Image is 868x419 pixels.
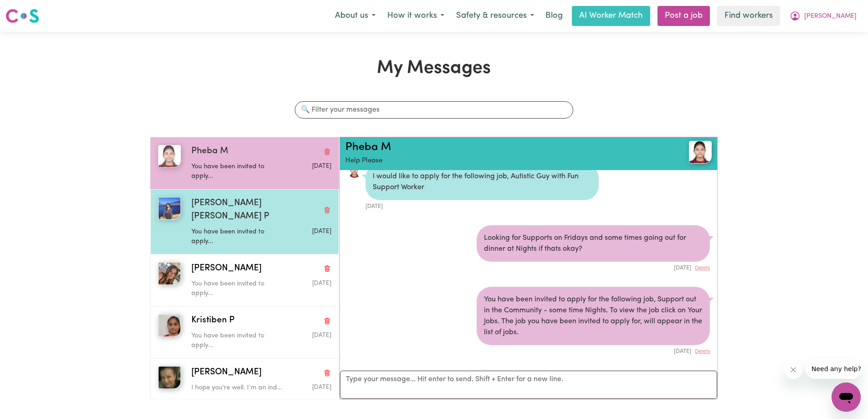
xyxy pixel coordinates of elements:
a: View Pheba M's profile [347,164,362,178]
a: AI Worker Match [572,6,650,26]
p: I hope you're well. I’m an ind... [191,383,284,393]
button: Delete conversation [323,204,331,216]
img: Kristiben P [158,314,181,337]
div: You have been invited to apply for the following job, Support out in the Community - some time Ni... [477,287,710,345]
h1: My Messages [150,57,718,79]
span: Message sent on September 0, 2025 [312,332,331,338]
p: You have been invited to apply... [191,227,284,247]
span: [PERSON_NAME] [191,262,262,275]
img: Lucie D [158,262,181,285]
p: You have been invited to apply... [191,331,284,351]
div: [DATE] [365,200,599,211]
a: Pheba M [345,142,391,153]
button: Natasha B[PERSON_NAME]Delete conversationI hope you're well. I’m an ind...Message sent on Septemb... [150,358,339,400]
button: Lucie D[PERSON_NAME]Delete conversationYou have been invited to apply...Message sent on September... [150,254,339,306]
p: You have been invited to apply... [191,279,284,299]
span: Need any help? [5,6,55,14]
img: 50B1D80DFE28454BFC882FA0F292C40E_avatar_blob [347,164,362,178]
a: Find workers [717,6,780,26]
span: Kristiben P [191,314,235,327]
button: Delete [695,348,710,356]
button: Pheba MPheba MDelete conversationYou have been invited to apply...Message sent on September 4, 2025 [150,137,339,189]
button: How it works [381,6,450,26]
span: [PERSON_NAME] [PERSON_NAME] P [191,197,319,223]
input: 🔍 Filter your messages [295,101,573,119]
img: Sarah Jane P [158,197,181,220]
button: About us [329,6,381,26]
iframe: Close message [784,361,802,379]
a: Post a job [657,6,710,26]
a: Pheba M [651,141,712,164]
span: [PERSON_NAME] [804,11,857,21]
img: Careseekers logo [5,8,39,24]
span: Message sent on September 0, 2025 [312,280,331,286]
div: I would like to apply for the following job, Autistic Guy with Fun Support Worker [365,164,599,200]
a: Careseekers logo [5,5,39,26]
button: Safety & resources [450,6,540,26]
div: Looking for Supports on Fridays and some times going out for dinner at Nights if thats okay? [477,225,710,262]
span: Pheba M [191,145,228,158]
p: You have been invited to apply... [191,162,284,181]
img: View Pheba M's profile [689,141,712,164]
button: My Account [784,6,863,26]
button: Delete conversation [323,367,331,378]
button: Delete [695,264,710,272]
button: Kristiben PKristiben PDelete conversationYou have been invited to apply...Message sent on Septemb... [150,306,339,358]
img: Natasha B [158,366,181,389]
span: [PERSON_NAME] [191,366,262,379]
iframe: Message from company [806,359,861,379]
button: Delete conversation [323,263,331,274]
button: Delete conversation [323,315,331,326]
span: Message sent on September 4, 2025 [312,163,331,169]
button: Sarah Jane P[PERSON_NAME] [PERSON_NAME] PDelete conversationYou have been invited to apply...Mess... [150,189,339,254]
span: Message sent on September 4, 2025 [312,384,331,390]
iframe: Button to launch messaging window [832,383,861,412]
div: [DATE] [477,262,710,272]
a: Blog [540,6,568,26]
span: Message sent on September 0, 2025 [312,228,331,234]
button: Delete conversation [323,145,331,157]
p: Help Please [345,156,651,166]
img: Pheba M [158,145,181,168]
div: [DATE] [477,345,710,356]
